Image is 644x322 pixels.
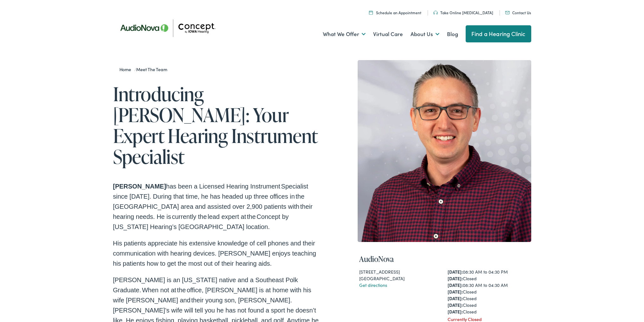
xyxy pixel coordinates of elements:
[358,60,531,242] img: Eric Wolvers is a hearing instrument specialist at Concept by Iowa Hearing in Marshalltown.
[448,275,463,282] strong: [DATE]:
[119,66,134,72] a: Home
[359,255,530,264] h4: AudioNova
[119,66,170,72] span: /
[113,238,322,269] p: His patients appreciate his extensive knowledge of cell phones and their communication with heari...
[136,66,170,72] a: Meet the Team
[373,22,403,46] a: Virtual Care
[448,302,463,308] strong: [DATE]:
[448,295,463,301] strong: [DATE]:
[359,269,441,275] div: [STREET_ADDRESS]
[433,10,493,15] a: Take Online [MEDICAL_DATA]
[448,308,463,315] strong: [DATE]:
[466,25,531,42] a: Find a Hearing Clinic
[359,282,387,288] a: Get directions
[323,22,366,46] a: What We Offer
[113,84,322,167] h1: Introducing [PERSON_NAME]: Your Expert Hearing Instrument Specialist
[411,22,439,46] a: About Us
[448,269,529,315] div: 08:30 AM to 04:30 PM Closed 08:30 AM to 04:30 AM Closed Closed Closed Closed
[448,288,463,295] strong: [DATE]:
[113,181,322,232] p: has been a Licensed Hearing Instrument Specialist since [DATE]. During that time, he has headed u...
[448,269,463,275] strong: [DATE]:
[505,11,510,14] img: utility icon
[359,275,441,282] div: [GEOGRAPHIC_DATA]
[433,11,438,15] img: utility icon
[505,10,531,15] a: Contact Us
[447,22,458,46] a: Blog
[113,183,166,190] strong: [PERSON_NAME]
[369,10,373,15] img: A calendar icon to schedule an appointment at Concept by Iowa Hearing.
[369,10,421,15] a: Schedule an Appointment
[448,282,463,288] strong: [DATE]:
